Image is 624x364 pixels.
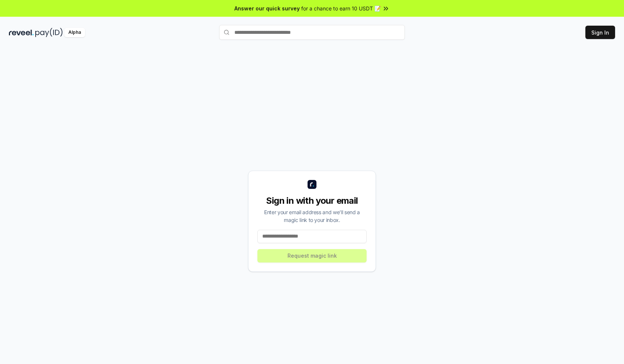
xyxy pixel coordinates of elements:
[585,26,615,39] button: Sign In
[257,208,367,224] div: Enter your email address and we’ll send a magic link to your inbox.
[35,28,63,37] img: pay_id
[301,4,381,12] span: for a chance to earn 10 USDT 📝
[9,28,34,37] img: reveel_dark
[64,28,85,37] div: Alpha
[234,4,300,12] span: Answer our quick survey
[308,180,316,189] img: logo_small
[257,195,367,207] div: Sign in with your email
